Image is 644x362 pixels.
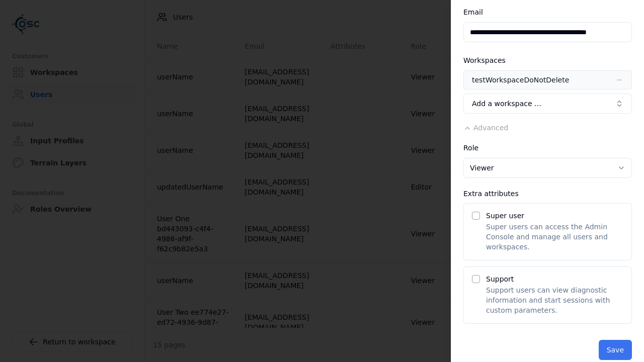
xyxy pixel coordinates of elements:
[463,190,632,197] div: Extra attributes
[473,124,508,132] span: Advanced
[463,123,508,133] button: Advanced
[472,99,541,109] span: Add a workspace …
[486,275,514,283] label: Support
[472,75,569,85] div: testWorkspaceDoNotDelete
[463,144,478,152] label: Role
[599,340,632,360] button: Save
[486,212,524,220] label: Super user
[486,222,623,252] p: Super users can access the Admin Console and manage all users and workspaces.
[463,8,483,16] label: Email
[463,56,506,64] label: Workspaces
[486,285,623,315] p: Support users can view diagnostic information and start sessions with custom parameters.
